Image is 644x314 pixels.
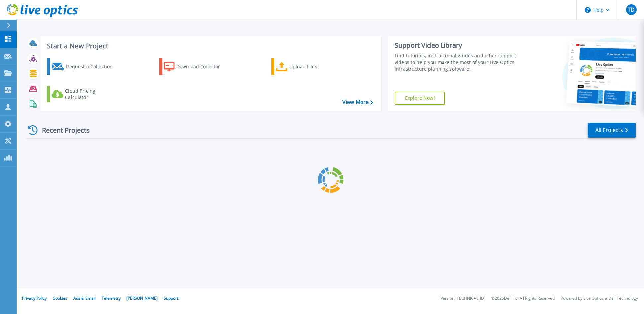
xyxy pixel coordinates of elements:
a: Request a Collection [47,58,121,75]
div: Support Video Library [395,41,521,50]
a: Cloud Pricing Calculator [47,86,121,102]
div: Request a Collection [66,60,119,73]
span: TD [628,7,635,12]
a: Download Collector [159,58,233,75]
a: Ads & Email [73,295,96,301]
a: Cookies [53,295,67,301]
div: Find tutorials, instructional guides and other support videos to help you make the most of your L... [395,52,521,72]
a: All Projects [588,123,636,138]
h3: Start a New Project [47,42,373,50]
li: Powered by Live Optics, a Dell Technology [561,296,638,301]
li: © 2025 Dell Inc. All Rights Reserved [491,296,555,301]
a: Upload Files [271,58,345,75]
a: Telemetry [102,295,121,301]
a: [PERSON_NAME] [126,295,158,301]
div: Cloud Pricing Calculator [65,88,118,101]
a: Support [164,295,178,301]
div: Recent Projects [26,122,99,138]
a: View More [342,99,373,105]
div: Upload Files [289,60,343,73]
a: Explore Now! [395,92,445,105]
a: Privacy Policy [22,295,47,301]
li: Version: [TECHNICAL_ID] [441,296,485,301]
div: Download Collector [176,60,229,73]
